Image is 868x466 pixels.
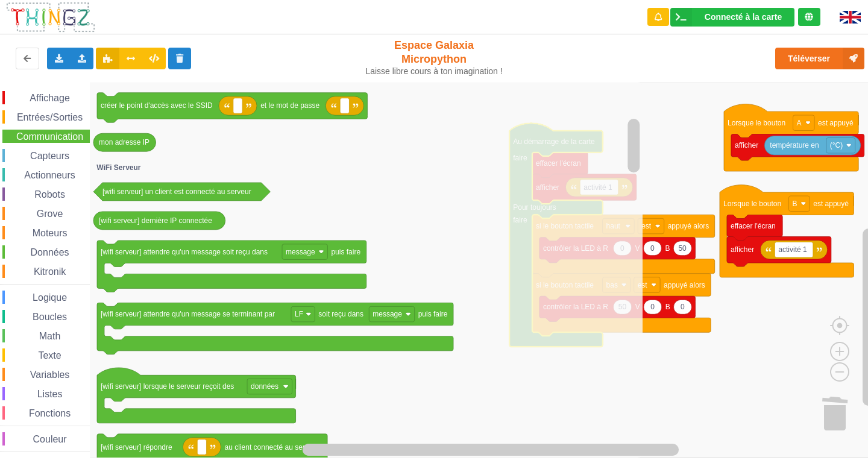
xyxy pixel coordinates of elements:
text: [wifi serveur] attendre qu'un message soit reçu dans [101,248,268,256]
div: Laisse libre cours à ton imagination ! [360,66,508,77]
div: Tu es connecté au serveur de création de Thingz [798,8,820,26]
text: appuyé alors [664,281,705,289]
text: [wifi serveur] lorsque le serveur reçoit des [101,382,234,391]
text: LF [295,310,303,318]
text: 50 [678,244,687,253]
text: appuyé alors [668,222,709,230]
span: Affichage [28,93,71,103]
text: est appuyé [813,200,849,208]
button: Téléverser [775,48,864,69]
span: Capteurs [28,151,71,161]
text: effacer l'écran [731,222,776,230]
span: Couleur [31,434,69,444]
text: afficher [735,141,758,150]
span: Actionneurs [22,170,77,180]
text: message [373,310,402,318]
text: activité 1 [778,245,807,254]
span: Entrées/Sorties [15,112,84,122]
text: [wifi serveur] un client est connecté au serveur [102,187,251,196]
span: Fonctions [27,408,72,418]
text: (°C) [830,141,843,150]
span: Moteurs [31,228,69,238]
text: puis faire [332,248,361,256]
text: A [797,119,802,127]
div: Ta base fonctionne bien ! [670,8,794,27]
text: [wifi serveur] dernière IP connectée [99,216,212,225]
span: Robots [33,189,67,200]
text: message [286,248,315,256]
text: B [665,244,670,253]
text: données [251,382,278,391]
span: Math [37,331,63,341]
text: créer le point d'accès avec le SSID [101,102,213,110]
span: Données [29,247,71,257]
text: afficher [731,245,754,254]
img: gb.png [840,11,861,24]
div: Connecté à la carte [705,13,782,21]
text: [wifi serveur] attendre qu'un message se terminant par [101,310,275,318]
text: B [665,303,670,311]
text: 0 [650,303,655,311]
span: Logique [31,292,69,303]
text: Lorsque le bouton [723,200,781,208]
text: 0 [681,303,685,311]
span: Kitronik [32,266,68,277]
text: WiFi Serveur [96,163,141,172]
text: est appuyé [818,119,854,127]
span: Texte [36,350,63,361]
text: et le mot de passe [260,102,319,110]
span: Variables [28,370,72,380]
div: Espace Galaxia Micropython [360,39,508,77]
span: Communication [14,131,85,142]
text: température en [770,141,819,150]
text: Lorsque le bouton [728,119,785,127]
span: Grove [35,209,65,219]
text: B [793,200,797,208]
text: soit reçu dans [318,310,363,318]
text: 0 [650,244,655,253]
span: Boucles [31,312,69,322]
img: thingz_logo.png [5,1,96,33]
text: est [641,222,652,230]
span: Listes [36,389,64,399]
text: puis faire [418,310,448,318]
text: mon adresse IP [99,138,149,146]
